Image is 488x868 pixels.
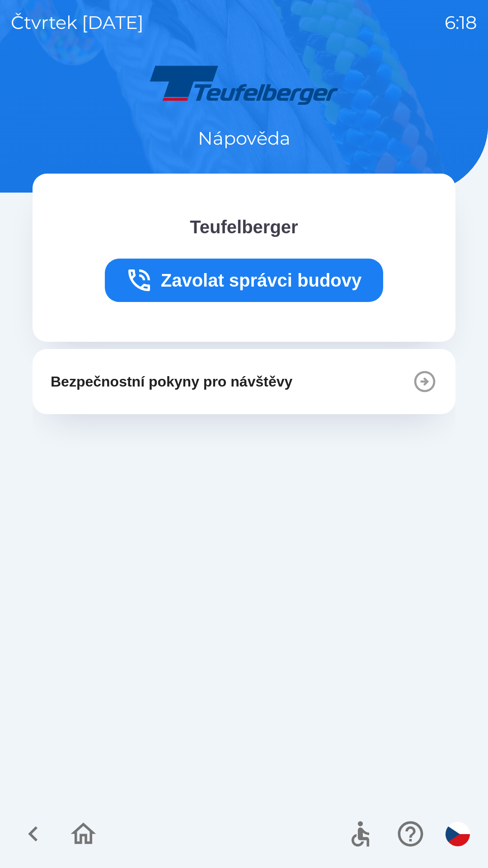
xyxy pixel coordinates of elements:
p: 6:18 [445,9,477,36]
img: Logo [33,63,455,107]
img: cs flag [446,822,470,846]
p: Teufelberger [190,213,298,241]
button: Zavolat správci budovy [105,259,384,302]
p: čtvrtek [DATE] [11,9,144,36]
p: Nápověda [198,125,291,152]
button: Bezpečnostní pokyny pro návštěvy [33,349,455,414]
p: Bezpečnostní pokyny pro návštěvy [51,371,292,392]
